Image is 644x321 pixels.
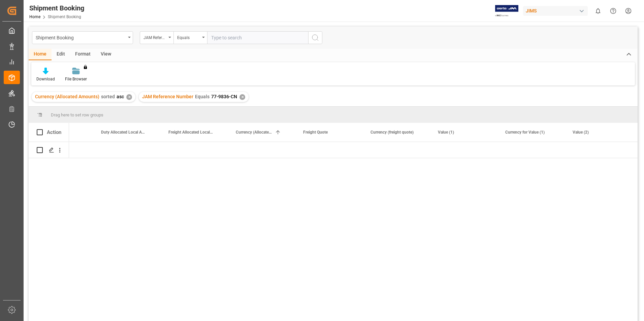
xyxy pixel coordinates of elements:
[140,31,173,44] button: open menu
[142,94,193,99] span: JAM Reference Number
[371,130,414,135] span: Currency (freight quote)
[101,130,146,135] span: Duty Allocated Local Amount
[308,31,322,44] button: search button
[177,33,200,41] div: Equals
[239,94,245,100] div: ✕
[101,94,115,99] span: sorted
[207,31,308,44] input: Type to search
[32,31,133,44] button: open menu
[573,130,589,135] span: Value (2)
[438,130,454,135] span: Value (1)
[523,6,588,16] div: JIMS
[29,14,40,19] a: Home
[168,130,214,135] span: Freight Allocated Local Amount
[505,130,545,135] span: Currency for Value (1)
[173,31,207,44] button: open menu
[117,94,124,99] span: asc
[36,76,55,82] div: Download
[47,129,61,135] div: Action
[35,94,99,99] span: Currency (Allocated Amounts)
[29,3,84,13] div: Shipment Booking
[590,3,606,19] button: show 0 new notifications
[36,33,126,41] div: Shipment Booking
[29,49,52,60] div: Home
[495,5,518,17] img: Exertis%20JAM%20-%20Email%20Logo.jpg_1722504956.jpg
[523,4,590,17] button: JIMS
[29,142,69,158] div: Press SPACE to select this row.
[96,49,116,60] div: View
[51,112,103,117] span: Drag here to set row groups
[70,49,96,60] div: Format
[195,94,210,99] span: Equals
[126,94,132,100] div: ✕
[606,3,621,19] button: Help Center
[303,130,328,135] span: Freight Quote
[52,49,70,60] div: Edit
[211,94,237,99] span: 77-9836-CN
[236,130,272,135] span: Currency (Allocated Amounts)
[143,33,166,41] div: JAM Reference Number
